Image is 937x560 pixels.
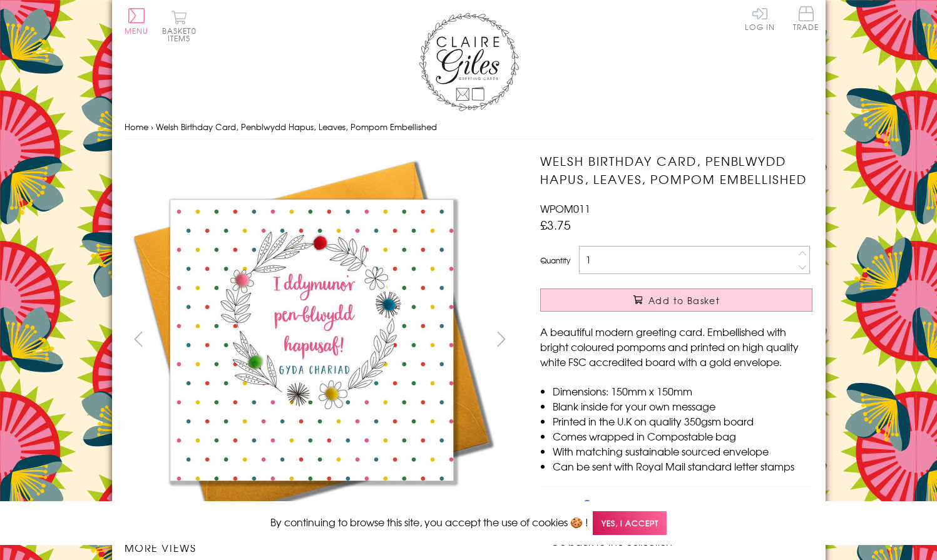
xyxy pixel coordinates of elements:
span: Welsh Birthday Card, Penblwydd Hapus, Leaves, Pompom Embellished [156,121,437,133]
li: Blank inside for your own message [553,399,812,414]
li: With matching sustainable sourced envelope [553,444,812,459]
img: Welsh Birthday Card, Penblwydd Hapus, Leaves, Pompom Embellished [515,152,891,527]
span: Add to Basket [648,294,720,307]
button: next [487,325,515,353]
nav: breadcrumbs [125,115,813,140]
li: Comes wrapped in Compostable bag [553,429,812,444]
label: Quantity [540,255,570,266]
button: prev [125,325,153,353]
button: Basket0 items [162,10,197,42]
button: Menu [125,8,149,34]
span: Menu [125,25,149,36]
span: Trade [793,6,819,31]
span: 0 items [168,25,197,44]
span: WPOM011 [540,201,590,216]
li: Can be sent with Royal Mail standard letter stamps [553,459,812,474]
h1: Welsh Birthday Card, Penblwydd Hapus, Leaves, Pompom Embellished [540,152,812,188]
a: Log In [745,6,775,31]
p: A beautiful modern greeting card. Embellished with bright coloured pompoms and printed on high qu... [540,324,812,369]
span: › [151,121,153,133]
img: Claire Giles Greetings Cards [419,13,519,111]
li: Printed in the U.K on quality 350gsm board [553,414,812,429]
a: Trade [793,6,819,33]
li: Dimensions: 150mm x 150mm [553,384,812,399]
span: Yes, I accept [593,511,667,536]
span: £3.75 [540,216,571,233]
h3: More views [125,540,516,555]
img: Welsh Birthday Card, Penblwydd Hapus, Leaves, Pompom Embellished [124,152,499,527]
a: Home [125,121,148,133]
button: Add to Basket [540,288,812,312]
